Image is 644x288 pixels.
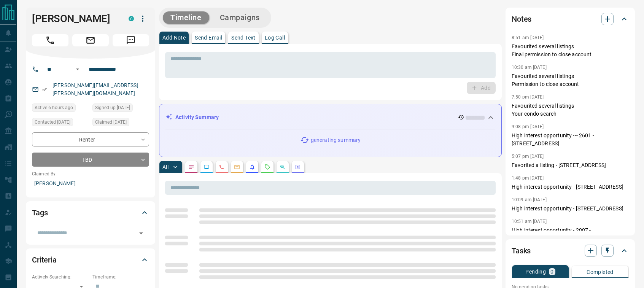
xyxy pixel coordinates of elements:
[525,269,546,274] p: Pending
[129,16,134,21] div: condos.ca
[32,251,149,269] div: Criteria
[231,35,256,40] p: Send Text
[35,104,73,111] span: Active 6 hours ago
[32,274,89,280] p: Actively Searching:
[295,164,301,170] svg: Agent Actions
[512,35,544,40] p: 8:51 am [DATE]
[32,153,149,167] div: TBD
[311,136,361,144] p: generating summary
[512,245,531,257] h2: Tasks
[42,87,47,92] svg: Email Verified
[92,274,149,280] p: Timeframe:
[280,164,286,170] svg: Opportunities
[512,10,629,28] div: Notes
[32,13,117,25] h1: [PERSON_NAME]
[512,161,629,169] p: Favorited a listing - [STREET_ADDRESS]
[136,228,146,239] button: Open
[92,103,149,114] div: Mon May 17 2021
[52,82,138,96] a: [PERSON_NAME][EMAIL_ADDRESS][PERSON_NAME][DOMAIN_NAME]
[72,34,109,46] span: Email
[512,65,547,70] p: 10:30 am [DATE]
[219,164,225,170] svg: Calls
[188,164,194,170] svg: Notes
[265,35,285,40] p: Log Call
[92,118,149,129] div: Tue May 18 2021
[587,269,614,275] p: Completed
[32,254,57,266] h2: Criteria
[165,110,495,124] div: Activity Summary
[32,118,89,129] div: Thu Sep 11 2025
[113,34,149,46] span: Message
[512,13,531,25] h2: Notes
[163,11,209,24] button: Timeline
[195,35,222,40] p: Send Email
[512,94,544,100] p: 7:50 pm [DATE]
[212,11,267,24] button: Campaigns
[32,204,149,222] div: Tags
[512,132,629,148] p: High interest opportunity --- 2601 - [STREET_ADDRESS]
[264,164,270,170] svg: Requests
[512,242,629,260] div: Tasks
[512,154,544,159] p: 5:07 pm [DATE]
[234,164,240,170] svg: Emails
[32,177,149,190] p: [PERSON_NAME]
[32,132,149,146] div: Renter
[512,197,547,202] p: 10:09 am [DATE]
[162,35,186,40] p: Add Note
[32,34,68,46] span: Call
[512,43,629,59] p: Favourited several listings Final permission to close account
[512,124,544,129] p: 9:08 pm [DATE]
[73,65,82,74] button: Open
[512,175,544,181] p: 1:48 pm [DATE]
[95,118,127,126] span: Claimed [DATE]
[249,164,255,170] svg: Listing Alerts
[550,269,553,274] p: 0
[32,207,48,219] h2: Tags
[512,226,629,242] p: High interest opportunity - 2007 - [STREET_ADDRESS]
[95,104,130,111] span: Signed up [DATE]
[204,164,210,170] svg: Lead Browsing Activity
[32,170,149,177] p: Claimed By:
[512,183,629,191] p: High interest opportunity - [STREET_ADDRESS]
[32,103,89,114] div: Mon Sep 15 2025
[512,205,629,213] p: High interest opportunity - [STREET_ADDRESS]
[512,102,629,118] p: Favourited several listings Your condo search
[162,164,169,170] p: All
[512,72,629,88] p: Favourited several listings Permission to close account
[175,113,219,121] p: Activity Summary
[512,219,547,224] p: 10:51 am [DATE]
[35,118,70,126] span: Contacted [DATE]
